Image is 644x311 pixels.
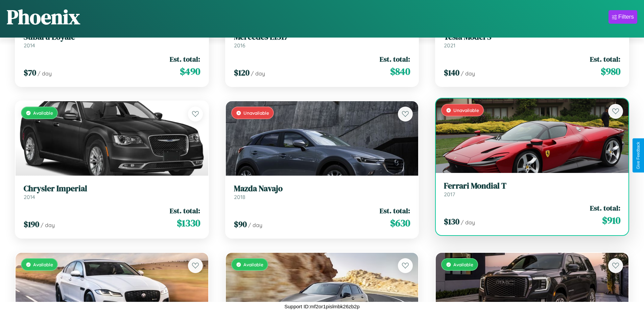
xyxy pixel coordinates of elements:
h3: Ferrari Mondial T [444,181,620,191]
span: $ 130 [444,216,459,227]
span: $ 190 [24,219,39,230]
span: / day [41,222,55,228]
span: / day [461,219,475,226]
span: $ 70 [24,67,36,78]
a: Tesla Model S2021 [444,32,620,49]
span: $ 980 [601,65,620,78]
div: Give Feedback [636,142,641,169]
span: Est. total: [590,203,620,213]
h3: Mazda Navajo [234,184,410,194]
span: 2017 [444,191,455,198]
span: Available [453,262,473,267]
span: $ 840 [390,65,410,78]
span: Est. total: [590,54,620,64]
span: Est. total: [380,54,410,64]
span: $ 910 [602,214,620,227]
span: Unavailable [243,110,269,116]
p: Support ID: mf2or1pislmbk26zb2p [284,302,360,311]
button: Filters [609,10,637,24]
span: 2014 [24,42,35,49]
span: / day [248,222,262,228]
span: Est. total: [380,206,410,216]
span: $ 120 [234,67,249,78]
a: Ferrari Mondial T2017 [444,181,620,198]
h1: Phoenix [7,3,80,31]
span: Unavailable [453,107,479,113]
span: 2016 [234,42,245,49]
span: Est. total: [170,206,200,216]
a: Mercedes L13172016 [234,32,410,49]
a: Subaru Loyale2014 [24,32,200,49]
span: $ 630 [390,216,410,230]
span: 2021 [444,42,455,49]
span: $ 90 [234,219,247,230]
span: $ 490 [180,65,200,78]
span: Available [33,110,53,116]
a: Mazda Navajo2018 [234,184,410,200]
span: 2018 [234,194,245,200]
span: 2014 [24,194,35,200]
span: Available [243,262,263,267]
h3: Chrysler Imperial [24,184,200,194]
div: Filters [618,14,634,20]
a: Chrysler Imperial2014 [24,184,200,200]
span: Available [33,262,53,267]
span: / day [461,70,475,77]
span: / day [38,70,52,77]
span: $ 140 [444,67,459,78]
span: / day [251,70,265,77]
span: Est. total: [170,54,200,64]
span: $ 1330 [177,216,200,230]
